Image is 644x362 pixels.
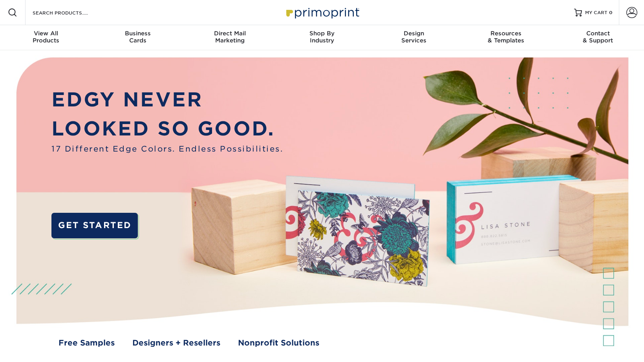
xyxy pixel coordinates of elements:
[609,10,613,15] span: 0
[460,25,552,50] a: Resources& Templates
[276,25,368,50] a: Shop ByIndustry
[460,30,552,44] div: & Templates
[368,30,460,44] div: Services
[368,25,460,50] a: DesignServices
[51,213,138,238] a: GET STARTED
[238,337,319,349] a: Nonprofit Solutions
[92,30,184,44] div: Cards
[32,8,108,17] input: SEARCH PRODUCTS.....
[368,30,460,37] span: Design
[184,25,276,50] a: Direct MailMarketing
[184,30,276,37] span: Direct Mail
[552,30,644,37] span: Contact
[585,9,607,16] span: MY CART
[2,338,67,359] iframe: Google Customer Reviews
[92,30,184,37] span: Business
[51,114,283,143] p: LOOKED SO GOOD.
[184,30,276,44] div: Marketing
[460,30,552,37] span: Resources
[92,25,184,50] a: BusinessCards
[552,25,644,50] a: Contact& Support
[276,30,368,44] div: Industry
[59,337,115,349] a: Free Samples
[51,143,283,155] span: 17 Different Edge Colors. Endless Possibilities.
[283,4,361,21] img: Primoprint
[132,337,220,349] a: Designers + Resellers
[51,85,283,114] p: EDGY NEVER
[552,30,644,44] div: & Support
[276,30,368,37] span: Shop By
